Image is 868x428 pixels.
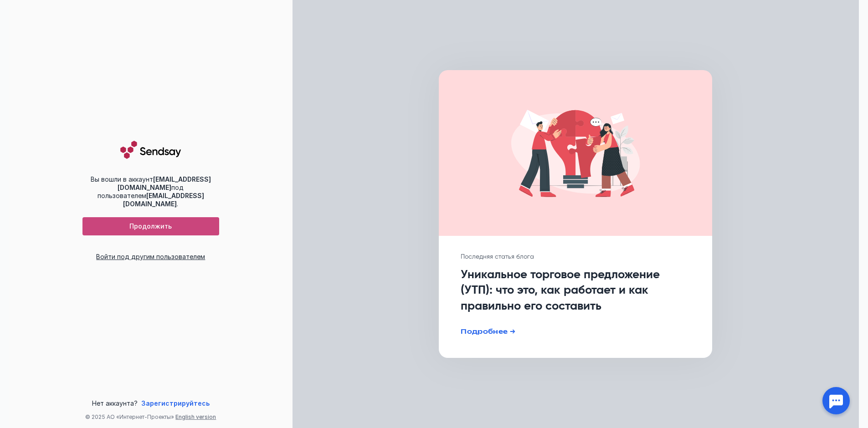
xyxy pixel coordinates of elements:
[96,253,205,260] a: Войти под другим пользователем
[141,399,210,407] span: Зарегистрируйтесь
[461,267,690,315] h1: Уникальное торговое предложение (УТП): что это, как работает и как правильно его составить
[175,413,216,421] button: English version
[502,99,649,207] img: cover image
[9,413,293,421] div: © 2025 АО «Интернет-Проекты»
[82,217,219,235] button: Продолжить
[129,223,172,230] span: Продолжить
[118,175,211,191] b: [EMAIL_ADDRESS][DOMAIN_NAME]
[461,254,534,260] span: Последняя статья блога
[82,175,219,209] div: Вы вошли в аккаунт под пользователем .
[123,192,204,208] b: [EMAIL_ADDRESS][DOMAIN_NAME]
[92,399,138,408] span: Нет аккаунта?
[461,327,515,335] a: Подробнее →
[141,399,210,408] a: Зарегистрируйтесь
